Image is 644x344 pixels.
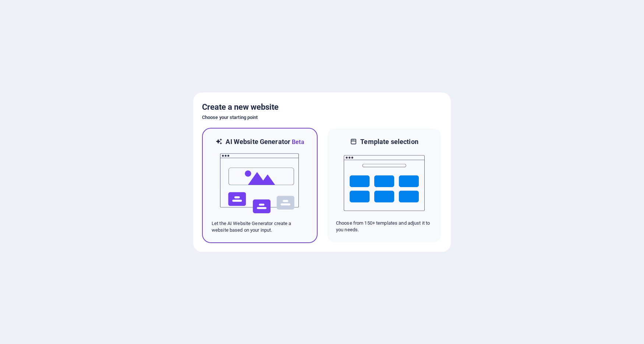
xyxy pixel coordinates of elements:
p: Choose from 150+ templates and adjust it to you needs. [336,220,432,233]
div: Template selectionChoose from 150+ templates and adjust it to you needs. [326,128,442,243]
h5: Create a new website [202,101,442,113]
div: AI Website GeneratorBetaaiLet the AI Website Generator create a website based on your input. [202,128,318,243]
h6: Template selection [360,137,418,146]
p: Let the AI Website Generator create a website based on your input. [212,220,308,234]
span: Beta [290,138,304,145]
h6: Choose your starting point [202,113,442,122]
img: ai [219,147,300,220]
h6: AI Website Generator [226,137,304,147]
